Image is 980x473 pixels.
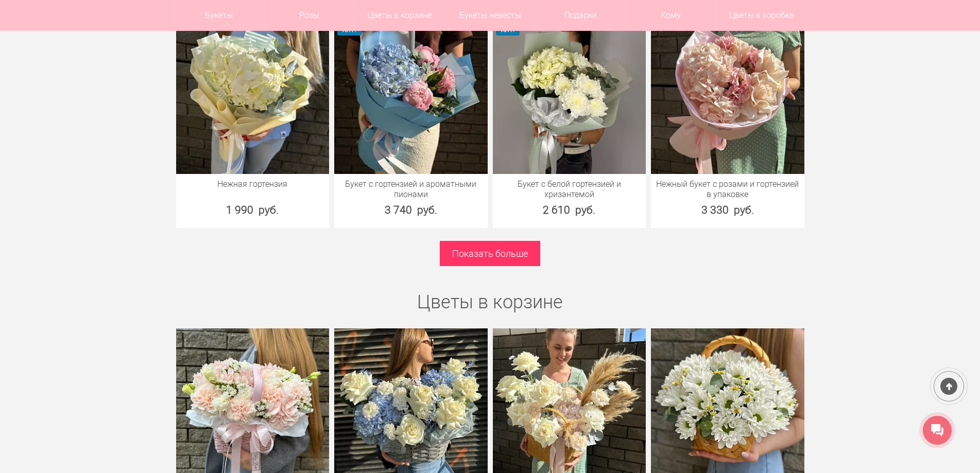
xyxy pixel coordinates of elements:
a: Нежная гортензия [181,179,324,189]
img: Букет с белой гортензией и хризантемой [493,21,646,174]
img: Букет с гортензией и ароматными пионами [334,21,488,174]
img: Нежный букет с розами и гортензией в упаковке [651,21,804,174]
a: Цветы в корзине [417,291,563,313]
a: Показать больше [440,241,540,266]
img: Нежная гортензия [176,21,330,174]
a: Букет с гортензией и ароматными пионами [339,179,483,200]
div: 3 740 руб. [334,202,488,218]
div: 2 610 руб. [493,202,646,218]
a: Букет с белой гортензией и хризантемой [498,179,641,200]
a: Нежный букет с розами и гортензией в упаковке [656,179,799,200]
div: 1 990 руб. [176,202,330,218]
div: 3 330 руб. [651,202,804,218]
